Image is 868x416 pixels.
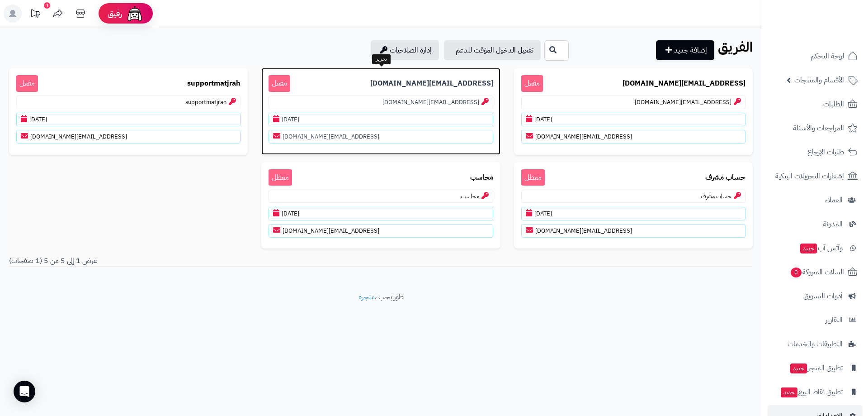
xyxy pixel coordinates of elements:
[521,96,745,109] p: [EMAIL_ADDRESS][DOMAIN_NAME]
[768,213,863,235] a: المدونة
[187,78,241,89] b: supportmatjrah
[16,130,241,143] p: [EMAIL_ADDRESS][DOMAIN_NAME]
[444,40,541,60] a: تفعيل الدخول المؤقت للدعم
[269,96,493,109] p: [EMAIL_ADDRESS][DOMAIN_NAME]
[768,285,863,307] a: أدوات التسويق
[372,54,391,64] div: تحرير
[768,45,863,67] a: لوحة التحكم
[794,74,844,86] span: الأقسام والمنتجات
[788,338,843,350] span: التطبيقات والخدمات
[2,256,381,266] div: عرض 1 إلى 5 من 5 (1 صفحات)
[826,314,843,326] span: التقارير
[768,117,863,139] a: المراجعات والأسئلة
[269,224,493,238] p: [EMAIL_ADDRESS][DOMAIN_NAME]
[521,169,545,186] span: معطل
[789,362,843,374] span: تطبيق المتجر
[705,172,745,183] b: حساب مشرف
[521,75,543,92] span: مفعل
[823,98,844,110] span: الطلبات
[269,190,493,203] p: محاسب
[269,75,290,92] span: مفعل
[825,194,843,206] span: العملاء
[768,237,863,259] a: وآتس آبجديد
[16,75,38,92] span: مفعل
[781,387,797,397] span: جديد
[768,165,863,187] a: إشعارات التحويلات البنكية
[521,207,745,220] p: [DATE]
[261,162,500,249] a: محاسب معطلمحاسب[DATE][EMAIL_ADDRESS][DOMAIN_NAME]
[718,37,753,57] b: الفريق
[623,78,745,89] b: [EMAIL_ADDRESS][DOMAIN_NAME]
[775,170,844,182] span: إشعارات التحويلات البنكية
[521,113,745,126] p: [DATE]
[656,40,714,60] a: إضافة جديد
[261,68,500,155] a: [EMAIL_ADDRESS][DOMAIN_NAME] مفعل[EMAIL_ADDRESS][DOMAIN_NAME][DATE][EMAIL_ADDRESS][DOMAIN_NAME]
[371,40,439,60] a: إدارة الصلاحيات
[16,113,241,126] p: [DATE]
[514,162,753,249] a: حساب مشرف معطلحساب مشرف[DATE][EMAIL_ADDRESS][DOMAIN_NAME]
[370,78,493,89] b: [EMAIL_ADDRESS][DOMAIN_NAME]
[9,68,248,155] a: supportmatjrah مفعلsupportmatjrah[DATE][EMAIL_ADDRESS][DOMAIN_NAME]
[269,207,493,220] p: [DATE]
[768,357,863,379] a: تطبيق المتجرجديد
[791,268,802,277] span: 0
[514,68,753,155] a: [EMAIL_ADDRESS][DOMAIN_NAME] مفعل[EMAIL_ADDRESS][DOMAIN_NAME][DATE][EMAIL_ADDRESS][DOMAIN_NAME]
[790,363,807,373] span: جديد
[780,386,843,398] span: تطبيق نقاط البيع
[126,5,144,23] img: ai-face.png
[768,93,863,115] a: الطلبات
[823,218,843,230] span: المدونة
[24,5,47,25] a: تحديثات المنصة
[521,224,745,238] p: [EMAIL_ADDRESS][DOMAIN_NAME]
[768,309,863,331] a: التقارير
[790,266,844,278] span: السلات المتروكة
[470,172,493,183] b: محاسب
[108,8,122,19] span: رفيق
[14,381,35,402] div: Open Intercom Messenger
[768,141,863,163] a: طلبات الإرجاع
[269,113,493,126] p: [DATE]
[800,244,817,253] span: جديد
[803,290,843,302] span: أدوات التسويق
[269,130,493,143] p: [EMAIL_ADDRESS][DOMAIN_NAME]
[521,130,745,143] p: [EMAIL_ADDRESS][DOMAIN_NAME]
[811,50,844,62] span: لوحة التحكم
[799,242,843,254] span: وآتس آب
[521,190,745,203] p: حساب مشرف
[768,333,863,355] a: التطبيقات والخدمات
[44,2,50,9] div: 1
[768,261,863,283] a: السلات المتروكة0
[16,96,241,109] p: supportmatjrah
[793,122,844,134] span: المراجعات والأسئلة
[269,169,292,186] span: معطل
[768,381,863,403] a: تطبيق نقاط البيعجديد
[359,292,375,302] a: متجرة
[807,146,844,158] span: طلبات الإرجاع
[768,189,863,211] a: العملاء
